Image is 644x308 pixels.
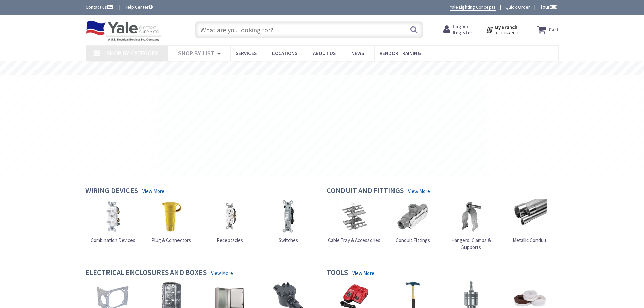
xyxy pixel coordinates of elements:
a: Login / Register [443,24,472,36]
span: Plug & Connectors [151,237,191,243]
span: Hangers, Clamps & Supports [451,237,491,251]
span: [GEOGRAPHIC_DATA], [GEOGRAPHIC_DATA] [495,30,523,36]
h4: Tools [327,268,348,278]
a: Help Center [125,4,153,10]
span: Conduit Fittings [396,237,430,243]
img: Combination Devices [96,199,130,233]
span: Combination Devices [91,237,135,243]
div: My Branch [GEOGRAPHIC_DATA], [GEOGRAPHIC_DATA] [486,24,523,36]
input: What are you looking for? [195,21,423,38]
span: Switches [279,237,298,243]
h4: Electrical Enclosures and Boxes [85,268,207,278]
a: Quick Order [505,4,530,10]
img: Yale Electric Supply Co. [86,20,162,41]
span: Cable Tray & Accessories [328,237,380,243]
a: Metallic Conduit Metallic Conduit [512,199,547,244]
span: Locations [272,50,297,56]
span: Receptacles [217,237,243,243]
h4: Conduit and Fittings [327,186,404,196]
a: View More [352,269,374,277]
img: Hangers, Clamps & Supports [454,199,488,233]
img: Plug & Connectors [154,199,188,233]
img: Conduit Fittings [396,199,430,233]
img: Metallic Conduit [513,199,547,233]
span: Shop By Category [106,49,158,57]
strong: Cart [549,24,559,36]
a: Receptacles Receptacles [213,199,247,244]
a: Yale Lighting Concepts [450,4,496,11]
span: Tour [540,4,557,10]
span: Login / Register [453,23,472,36]
span: Vendor Training [380,50,421,56]
a: Combination Devices Combination Devices [91,199,135,244]
a: Switches Switches [271,199,305,244]
a: Conduit Fittings Conduit Fittings [396,199,430,244]
img: Switches [271,199,305,233]
span: Metallic Conduit [512,237,547,243]
a: Plug & Connectors Plug & Connectors [151,199,191,244]
h4: Wiring Devices [85,186,138,196]
a: View More [408,188,430,195]
a: View More [142,188,164,195]
span: About Us [313,50,336,56]
a: Cart [537,24,559,36]
a: Cable Tray & Accessories Cable Tray & Accessories [328,199,380,244]
a: View More [211,269,233,277]
span: Shop By List [178,49,214,57]
span: Services [236,50,257,56]
a: Contact us [86,4,114,10]
strong: My Branch [495,24,517,30]
img: Receptacles [213,199,247,233]
a: Hangers, Clamps & Supports Hangers, Clamps & Supports [444,199,499,251]
span: News [351,50,364,56]
img: Cable Tray & Accessories [337,199,371,233]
